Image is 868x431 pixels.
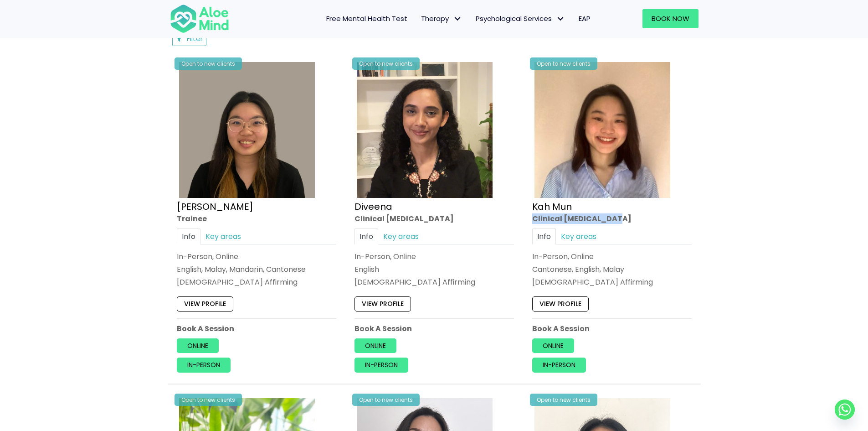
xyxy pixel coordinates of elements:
div: Clinical [MEDICAL_DATA] [532,213,692,223]
p: Book A Session [354,323,514,334]
a: View profile [354,296,411,311]
a: In-person [532,358,586,372]
div: Open to new clients [352,57,420,70]
div: Open to new clients [530,394,597,406]
div: In-Person, Online [532,251,692,262]
div: Clinical [MEDICAL_DATA] [354,213,514,223]
a: Whatsapp [835,400,855,420]
a: [PERSON_NAME] [177,200,253,213]
a: Key areas [200,228,246,244]
a: Online [177,338,219,353]
span: Therapy [421,14,462,23]
img: IMG_1660 – Diveena Nair [357,62,493,198]
span: Book Now [652,14,689,23]
div: Open to new clients [175,57,242,70]
a: Info [354,228,378,244]
img: Aloe mind Logo [170,4,229,34]
div: In-Person, Online [354,251,514,262]
a: Free Mental Health Test [319,9,414,28]
span: Free Mental Health Test [326,14,407,23]
span: Filter [187,34,203,43]
span: Psychological Services: submenu [554,12,567,26]
a: In-person [354,358,408,372]
div: Open to new clients [352,394,420,406]
div: Trainee [177,213,336,223]
a: View profile [532,296,589,311]
a: Online [532,338,574,353]
div: In-Person, Online [177,251,336,262]
a: Online [354,338,396,353]
a: Diveena [354,200,392,213]
span: EAP [579,14,591,23]
div: Open to new clients [530,57,597,70]
span: Psychological Services [476,14,565,23]
p: English, Malay, Mandarin, Cantonese [177,264,336,275]
div: Open to new clients [175,394,242,406]
button: Filter Listings [172,31,207,46]
img: Profile – Xin Yi [179,62,315,198]
a: View profile [177,296,233,311]
span: Therapy: submenu [451,12,464,26]
a: Psychological ServicesPsychological Services: submenu [469,9,572,28]
nav: Menu [241,9,597,28]
p: Book A Session [177,323,336,334]
a: Key areas [378,228,424,244]
img: Kah Mun-profile-crop-300×300 [534,62,670,198]
a: Book Now [642,9,699,28]
div: [DEMOGRAPHIC_DATA] Affirming [354,277,514,287]
p: English [354,264,514,275]
p: Book A Session [532,323,692,334]
a: TherapyTherapy: submenu [414,9,469,28]
p: Cantonese, English, Malay [532,264,692,275]
a: EAP [572,9,597,28]
a: Kah Mun [532,200,572,213]
div: [DEMOGRAPHIC_DATA] Affirming [532,277,692,287]
a: In-person [177,358,231,372]
div: [DEMOGRAPHIC_DATA] Affirming [177,277,336,287]
a: Info [532,228,556,244]
a: Info [177,228,200,244]
a: Key areas [556,228,601,244]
